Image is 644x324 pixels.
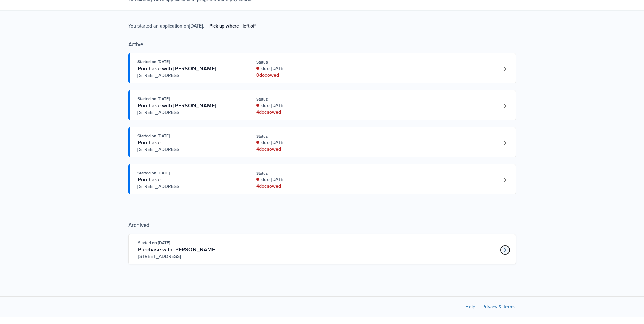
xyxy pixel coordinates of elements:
[500,64,510,74] a: Loan number 4199205
[500,138,510,148] a: Loan number 4196736
[256,139,347,146] div: due [DATE]
[256,146,347,153] div: 4 doc s owed
[137,109,241,116] span: [STREET_ADDRESS]
[500,101,510,111] a: Loan number 4197769
[256,59,347,65] div: Status
[137,146,241,153] span: [STREET_ADDRESS]
[138,240,170,245] span: Started on [DATE]
[256,102,347,109] div: due [DATE]
[128,22,261,41] span: You started an application on [DATE] .
[137,102,216,109] span: Purchase with [PERSON_NAME]
[256,170,347,176] div: Status
[128,234,516,264] a: Open loan 4199215
[138,246,216,253] span: Purchase with [PERSON_NAME]
[500,245,510,255] a: Loan number 4199215
[128,222,516,229] div: Archived
[137,96,170,101] span: Started on [DATE]
[204,20,261,32] a: Pick up where I left off
[137,133,170,138] span: Started on [DATE]
[137,139,161,146] span: Purchase
[128,127,516,157] a: Open loan 4196736
[256,176,347,183] div: due [DATE]
[256,65,347,72] div: due [DATE]
[500,175,510,185] a: Loan number 4126637
[137,59,170,64] span: Started on [DATE]
[465,304,475,310] a: Help
[256,183,347,190] div: 4 doc s owed
[138,253,241,260] span: [STREET_ADDRESS]
[137,170,170,175] span: Started on [DATE]
[137,72,241,79] span: [STREET_ADDRESS]
[128,90,516,120] a: Open loan 4197769
[137,65,216,72] span: Purchase with [PERSON_NAME]
[128,53,516,83] a: Open loan 4199205
[128,41,516,48] div: Active
[137,183,241,190] span: [STREET_ADDRESS]
[256,96,347,102] div: Status
[256,72,347,79] div: 0 doc owed
[482,304,516,310] a: Privacy & Terms
[137,176,161,183] span: Purchase
[256,109,347,116] div: 4 doc s owed
[128,164,516,194] a: Open loan 4126637
[256,133,347,139] div: Status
